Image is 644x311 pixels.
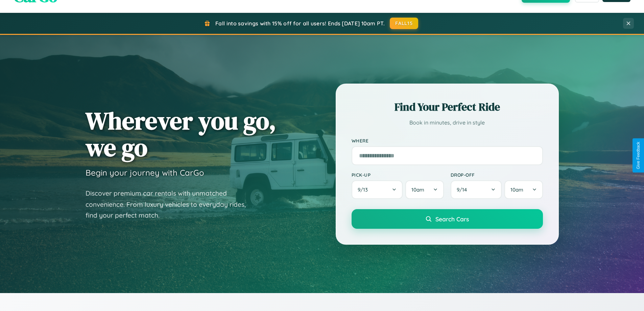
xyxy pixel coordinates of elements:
span: 10am [411,186,424,193]
h1: Wherever you go, we go [86,107,276,161]
label: Where [352,138,543,143]
span: 9 / 13 [358,186,371,193]
p: Book in minutes, drive in style [352,118,543,128]
span: 9 / 14 [457,186,470,193]
button: 9/13 [352,180,403,199]
button: 10am [504,180,543,199]
button: 10am [405,180,444,199]
span: Fall into savings with 15% off for all users! Ends [DATE] 10am PT. [215,20,385,27]
div: Give Feedback [636,142,641,169]
h2: Find Your Perfect Ride [352,99,543,114]
p: Discover premium car rentals with unmatched convenience. From luxury vehicles to everyday rides, ... [86,188,255,221]
span: 10am [510,186,523,193]
label: Drop-off [451,172,543,178]
button: Search Cars [352,209,543,229]
label: Pick-up [352,172,444,178]
h3: Begin your journey with CarGo [86,168,204,178]
button: FALL15 [390,18,418,29]
span: Search Cars [435,215,469,223]
button: 9/14 [451,180,502,199]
